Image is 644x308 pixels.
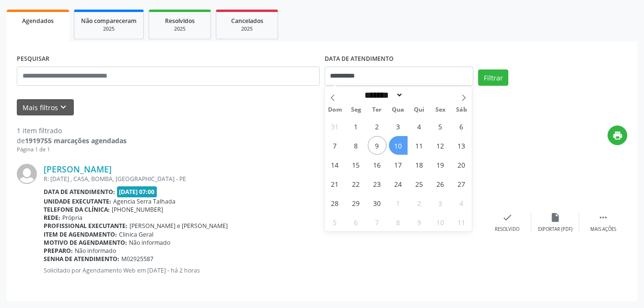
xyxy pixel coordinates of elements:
[478,69,508,86] button: Filtrar
[410,174,429,193] span: Setembro 25, 2025
[119,230,153,239] span: Clinica Geral
[347,174,365,193] span: Setembro 22, 2025
[44,255,119,263] b: Senha de atendimento:
[44,230,117,239] b: Item de agendamento:
[326,194,344,212] span: Setembro 28, 2025
[452,155,471,174] span: Setembro 20, 2025
[62,214,82,222] span: Própria
[231,17,263,25] span: Cancelados
[44,239,127,247] b: Motivo de agendamento:
[17,136,127,146] div: de
[452,194,471,212] span: Outubro 4, 2025
[410,136,429,155] span: Setembro 11, 2025
[129,222,228,230] span: [PERSON_NAME] e [PERSON_NAME]
[325,107,346,113] span: Dom
[58,102,69,113] i: keyboard_arrow_down
[156,25,204,33] div: 2025
[495,226,519,233] div: Resolvido
[409,107,430,113] span: Qui
[326,117,344,136] span: Agosto 31, 2025
[347,117,365,136] span: Setembro 1, 2025
[389,155,408,174] span: Setembro 17, 2025
[117,186,157,197] span: [DATE] 07:00
[502,212,513,223] i: check
[403,90,435,100] input: Year
[389,213,408,231] span: Outubro 8, 2025
[345,107,366,113] span: Seg
[22,17,54,25] span: Agendados
[129,239,170,247] span: Não informado
[389,194,408,212] span: Outubro 1, 2025
[430,107,451,113] span: Sex
[410,213,429,231] span: Outubro 9, 2025
[368,117,386,136] span: Setembro 2, 2025
[17,52,49,67] label: PESQUISAR
[44,222,128,230] b: Profissional executante:
[113,197,176,205] span: Agencia Serra Talhada
[81,17,137,25] span: Não compareceram
[44,197,111,205] b: Unidade executante:
[223,25,271,33] div: 2025
[362,90,404,100] select: Month
[17,125,127,136] div: 1 item filtrado
[431,117,450,136] span: Setembro 5, 2025
[452,136,471,155] span: Setembro 13, 2025
[612,130,623,141] i: print
[538,226,573,233] div: Exportar (PDF)
[112,205,163,214] span: [PHONE_NUMBER]
[44,205,110,214] b: Telefone da clínica:
[452,174,471,193] span: Setembro 27, 2025
[44,214,60,222] b: Rede:
[590,226,616,233] div: Mais ações
[389,117,408,136] span: Setembro 3, 2025
[326,174,344,193] span: Setembro 21, 2025
[165,17,195,25] span: Resolvidos
[347,194,365,212] span: Setembro 29, 2025
[326,136,344,155] span: Setembro 7, 2025
[452,213,471,231] span: Outubro 11, 2025
[347,155,365,174] span: Setembro 15, 2025
[44,247,73,255] b: Preparo:
[17,164,37,184] img: img
[17,146,127,154] div: Página 1 de 1
[44,266,483,274] p: Solicitado por Agendamento Web em [DATE] - há 2 horas
[368,136,386,155] span: Setembro 9, 2025
[366,107,387,113] span: Ter
[368,174,386,193] span: Setembro 23, 2025
[81,25,137,33] div: 2025
[608,125,627,145] button: print
[550,212,561,223] i: insert_drive_file
[75,247,116,255] span: Não informado
[431,136,450,155] span: Setembro 12, 2025
[389,174,408,193] span: Setembro 24, 2025
[431,213,450,231] span: Outubro 10, 2025
[347,213,365,231] span: Outubro 6, 2025
[451,107,472,113] span: Sáb
[44,164,112,174] a: [PERSON_NAME]
[389,136,408,155] span: Setembro 10, 2025
[347,136,365,155] span: Setembro 8, 2025
[410,194,429,212] span: Outubro 2, 2025
[387,107,409,113] span: Qua
[598,212,609,223] i: 
[121,255,153,263] span: M02925587
[368,194,386,212] span: Setembro 30, 2025
[326,155,344,174] span: Setembro 14, 2025
[17,99,74,116] button: Mais filtroskeyboard_arrow_down
[44,175,483,183] div: R: [DATE] , CASA, BOMBA, [GEOGRAPHIC_DATA] - PE
[326,213,344,231] span: Outubro 5, 2025
[431,155,450,174] span: Setembro 19, 2025
[368,155,386,174] span: Setembro 16, 2025
[368,213,386,231] span: Outubro 7, 2025
[431,194,450,212] span: Outubro 3, 2025
[431,174,450,193] span: Setembro 26, 2025
[452,117,471,136] span: Setembro 6, 2025
[25,136,127,145] strong: 1919755 marcações agendadas
[410,155,429,174] span: Setembro 18, 2025
[44,188,115,196] b: Data de atendimento:
[410,117,429,136] span: Setembro 4, 2025
[325,52,394,67] label: DATA DE ATENDIMENTO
